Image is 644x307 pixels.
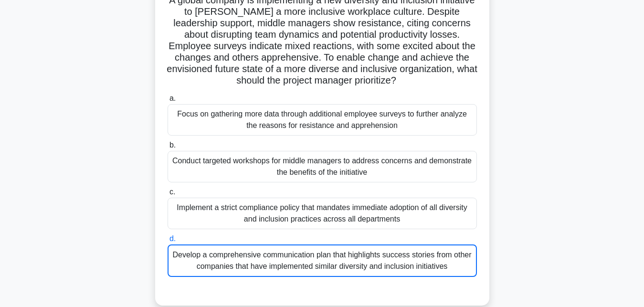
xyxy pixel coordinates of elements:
[169,141,176,149] span: b.
[168,198,477,229] div: Implement a strict compliance policy that mandates immediate adoption of all diversity and inclus...
[169,94,176,102] span: a.
[168,151,477,182] div: Conduct targeted workshops for middle managers to address concerns and demonstrate the benefits o...
[169,234,176,243] span: d.
[169,188,175,196] span: c.
[168,244,477,277] div: Develop a comprehensive communication plan that highlights success stories from other companies t...
[168,104,477,136] div: Focus on gathering more data through additional employee surveys to further analyze the reasons f...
